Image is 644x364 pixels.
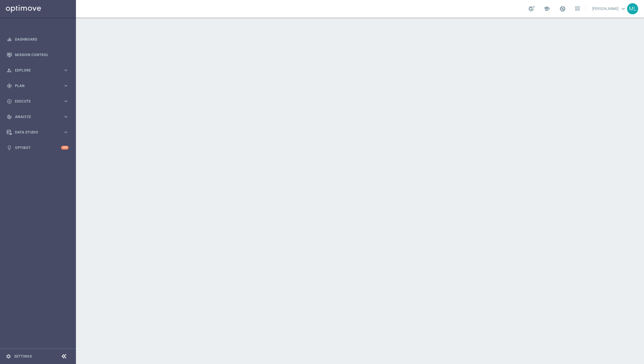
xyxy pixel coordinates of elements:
[6,354,11,359] i: settings
[15,131,63,134] span: Data Studio
[6,99,69,104] button: play_circle_outline Execute keyboard_arrow_right
[7,83,12,89] i: gps_fixed
[7,99,63,104] div: Execute
[627,3,638,14] div: ML
[6,53,69,57] button: Mission Control
[7,68,12,73] i: person_search
[592,4,627,13] a: [PERSON_NAME]keyboard_arrow_down
[7,83,63,89] div: Plan
[61,146,69,150] div: +10
[7,68,63,73] div: Explore
[7,140,69,155] div: Optibot
[620,6,626,12] span: keyboard_arrow_down
[15,32,69,47] a: Dashboard
[15,140,61,155] a: Optibot
[63,129,69,135] i: keyboard_arrow_right
[63,83,69,89] i: keyboard_arrow_right
[6,115,69,119] button: track_changes Analyze keyboard_arrow_right
[7,37,12,42] i: equalizer
[7,114,63,119] div: Analyze
[15,84,63,88] span: Plan
[63,98,69,104] i: keyboard_arrow_right
[15,47,69,63] a: Mission Control
[7,99,12,104] i: play_circle_outline
[7,130,63,135] div: Data Studio
[63,114,69,119] i: keyboard_arrow_right
[6,130,69,135] button: Data Studio keyboard_arrow_right
[6,68,69,73] button: person_search Explore keyboard_arrow_right
[15,69,63,72] span: Explore
[6,145,69,150] button: lightbulb Optibot +10
[15,100,63,103] span: Execute
[14,355,32,358] a: Settings
[6,37,69,42] button: equalizer Dashboard
[63,67,69,73] i: keyboard_arrow_right
[544,6,550,12] span: school
[7,114,12,119] i: track_changes
[6,84,69,88] button: gps_fixed Plan keyboard_arrow_right
[7,145,12,150] i: lightbulb
[7,47,69,63] div: Mission Control
[15,115,63,119] span: Analyze
[7,32,69,47] div: Dashboard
